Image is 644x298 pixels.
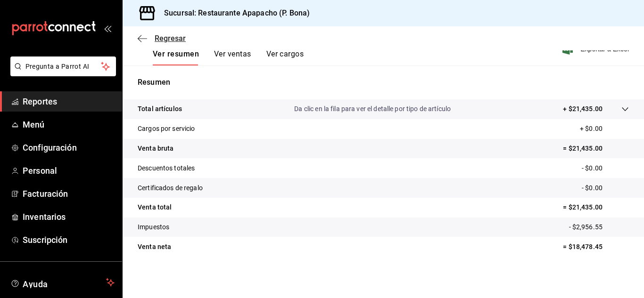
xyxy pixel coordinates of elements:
[214,49,251,65] button: Ver ventas
[138,163,195,173] p: Descuentos totales
[266,49,304,65] button: Ver cargos
[138,124,195,134] p: Cargos por servicio
[582,163,629,173] p: - $0.00
[569,222,629,232] p: - $2,956.55
[582,183,629,193] p: - $0.00
[153,49,199,65] button: Ver resumen
[23,164,115,177] span: Personal
[23,277,102,288] span: Ayuda
[23,141,115,154] span: Configuración
[138,144,173,153] p: Venta bruta
[138,183,203,193] p: Certificados de regalo
[563,104,603,114] p: + $21,435.00
[23,234,115,246] span: Suscripción
[23,210,115,223] span: Inventarios
[7,68,116,78] a: Pregunta a Parrot AI
[104,24,111,32] button: open_drawer_menu
[563,144,629,153] p: = $21,435.00
[138,77,629,88] p: Resumen
[580,124,629,134] p: + $0.00
[10,56,116,76] button: Pregunta a Parrot AI
[153,49,304,65] div: navigation tabs
[23,95,115,108] span: Reportes
[294,104,451,114] p: Da clic en la fila para ver el detalle por tipo de artículo
[138,202,172,212] p: Venta total
[138,242,171,252] p: Venta neta
[138,104,182,114] p: Total artículos
[155,34,186,43] span: Regresar
[157,8,310,19] h3: Sucursal: Restaurante Apapacho (P. Bona)
[563,242,629,252] p: = $18,478.45
[23,187,115,200] span: Facturación
[25,62,101,72] span: Pregunta a Parrot AI
[563,202,629,212] p: = $21,435.00
[138,222,169,232] p: Impuestos
[138,34,186,43] button: Regresar
[23,118,115,131] span: Menú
